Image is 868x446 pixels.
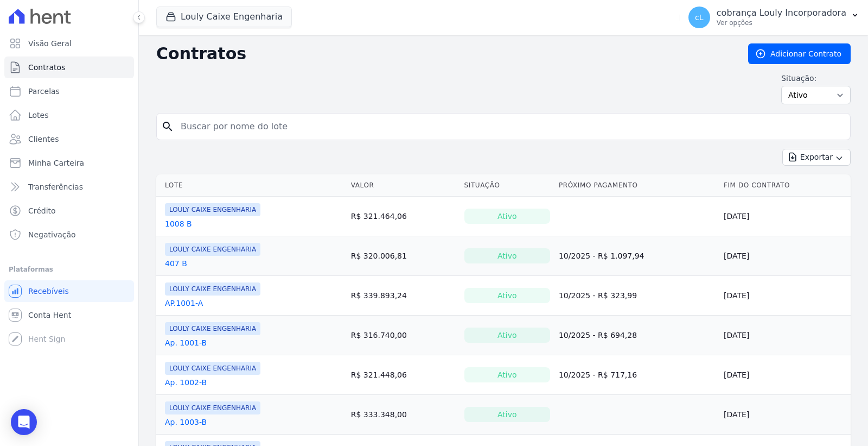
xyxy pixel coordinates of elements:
div: Ativo [464,328,550,343]
a: Adicionar Contrato [748,43,851,64]
td: [DATE] [719,276,851,316]
a: 10/2025 - R$ 323,99 [559,291,637,300]
span: Visão Geral [28,38,72,49]
a: 10/2025 - R$ 1.097,94 [559,252,644,260]
th: Fim do Contrato [719,174,851,197]
label: Situação: [781,73,851,84]
div: Ativo [464,367,550,382]
span: LOULY CAIXE ENGENHARIA [165,322,260,335]
a: Contratos [4,56,134,78]
a: Visão Geral [4,33,134,54]
div: Plataformas [9,263,130,276]
div: Open Intercom Messenger [11,409,37,435]
a: Negativação [4,224,134,246]
div: Ativo [464,248,550,263]
span: Clientes [28,134,59,145]
a: Lotes [4,104,134,126]
th: Lote [156,174,347,197]
th: Próximo Pagamento [554,174,719,197]
td: R$ 321.464,06 [347,197,460,236]
td: [DATE] [719,236,851,276]
span: cL [695,14,704,21]
span: Crédito [28,205,56,216]
i: search [161,120,174,133]
a: Ap. 1001-B [165,337,207,348]
a: Parcelas [4,80,134,102]
a: 10/2025 - R$ 694,28 [559,331,637,340]
td: R$ 316.740,00 [347,316,460,355]
span: Conta Hent [28,310,71,321]
span: Transferências [28,181,83,192]
span: LOULY CAIXE ENGENHARIA [165,282,260,296]
button: cL cobrança Louly Incorporadora Ver opções [680,2,868,33]
span: LOULY CAIXE ENGENHARIA [165,203,260,216]
td: [DATE] [719,316,851,355]
span: Parcelas [28,86,60,97]
td: R$ 339.893,24 [347,276,460,316]
span: Lotes [28,110,49,121]
a: Minha Carteira [4,152,134,174]
div: Ativo [464,209,550,224]
div: Ativo [464,407,550,422]
a: Crédito [4,200,134,222]
th: Valor [347,174,460,197]
td: [DATE] [719,395,851,435]
td: [DATE] [719,355,851,395]
span: LOULY CAIXE ENGENHARIA [165,243,260,256]
button: Louly Caixe Engenharia [156,7,292,27]
span: Recebíveis [28,286,69,297]
a: Clientes [4,128,134,150]
a: Ap. 1003-B [165,417,207,428]
p: Ver opções [717,18,846,27]
th: Situação [460,174,554,197]
span: LOULY CAIXE ENGENHARIA [165,401,260,414]
a: Recebíveis [4,280,134,302]
a: Conta Hent [4,304,134,326]
a: 407 B [165,258,187,269]
a: AP.1001-A [165,298,203,309]
td: [DATE] [719,197,851,236]
input: Buscar por nome do lote [174,116,846,137]
a: 1008 B [165,218,192,229]
span: Contratos [28,62,65,73]
td: R$ 321.448,06 [347,355,460,395]
h2: Contratos [156,44,731,64]
td: R$ 320.006,81 [347,236,460,276]
a: 10/2025 - R$ 717,16 [559,370,637,379]
a: Transferências [4,176,134,198]
span: Negativação [28,229,76,240]
span: LOULY CAIXE ENGENHARIA [165,362,260,375]
p: cobrança Louly Incorporadora [717,8,846,18]
a: Ap. 1002-B [165,377,207,388]
button: Exportar [782,149,851,166]
td: R$ 333.348,00 [347,395,460,435]
div: Ativo [464,288,550,303]
span: Minha Carteira [28,158,84,168]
